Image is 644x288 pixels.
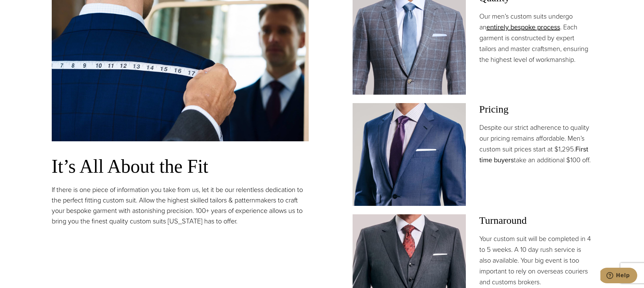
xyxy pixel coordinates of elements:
iframe: Opens a widget where you can chat to one of our agents [600,268,637,285]
h3: It’s All About the Fit [52,155,309,178]
h3: Turnaround [479,214,593,226]
a: entirely bespoke process [486,22,560,32]
img: Client in blue solid custom made suit with white shirt and navy tie. Fabric by Scabal. [353,103,466,206]
p: If there is one piece of information you take from us, let it be our relentless dedication to the... [52,185,309,226]
h3: Pricing [479,103,593,115]
a: First time buyers [479,144,588,165]
p: Our men’s custom suits undergo an . Each garment is constructed by expert tailors and master craf... [479,11,593,65]
p: Despite our strict adherence to quality our pricing remains affordable. Men’s custom suit prices ... [479,122,593,165]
